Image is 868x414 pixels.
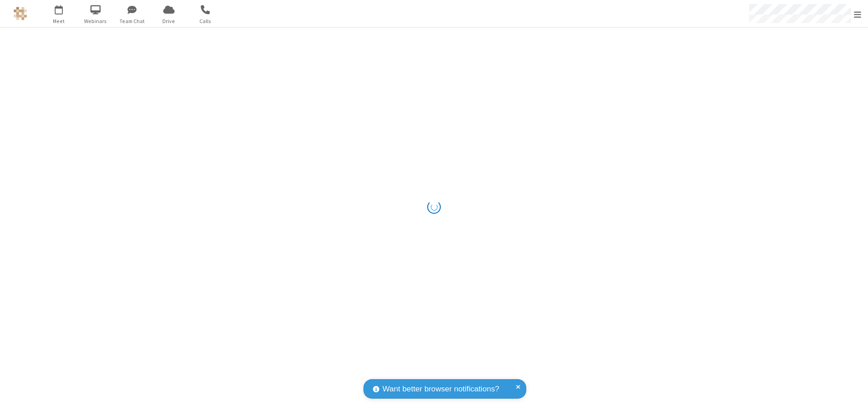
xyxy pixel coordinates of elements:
[79,17,113,25] span: Webinars
[14,7,27,20] img: QA Selenium DO NOT DELETE OR CHANGE
[115,17,149,25] span: Team Chat
[189,17,222,25] span: Calls
[382,383,499,395] span: Want better browser notifications?
[152,17,186,25] span: Drive
[42,17,76,25] span: Meet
